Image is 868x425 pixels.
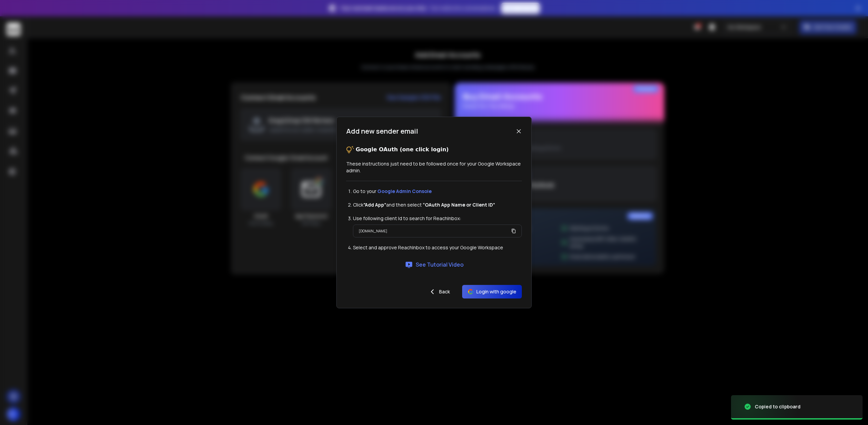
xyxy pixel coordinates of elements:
li: Go to your [353,188,522,195]
strong: “OAuth App Name or Client ID” [423,201,495,208]
button: Back [423,285,455,298]
li: Select and approve ReachInbox to access your Google Workspace [353,244,522,251]
p: These instructions just need to be followed once for your Google Workspace admin. [346,160,522,174]
a: Google Admin Console [377,188,432,194]
p: [DOMAIN_NAME] [359,228,387,234]
li: Click and then select [353,201,522,208]
h1: Add new sender email [346,127,418,136]
li: Use following client Id to search for ReachInbox: [353,215,522,222]
p: Google OAuth (one click login) [356,146,449,154]
a: See Tutorial Video [405,260,463,269]
div: Copied to clipboard [755,403,801,410]
strong: ”Add App” [363,201,386,208]
img: tips [346,146,354,154]
button: Login with google [462,285,522,298]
